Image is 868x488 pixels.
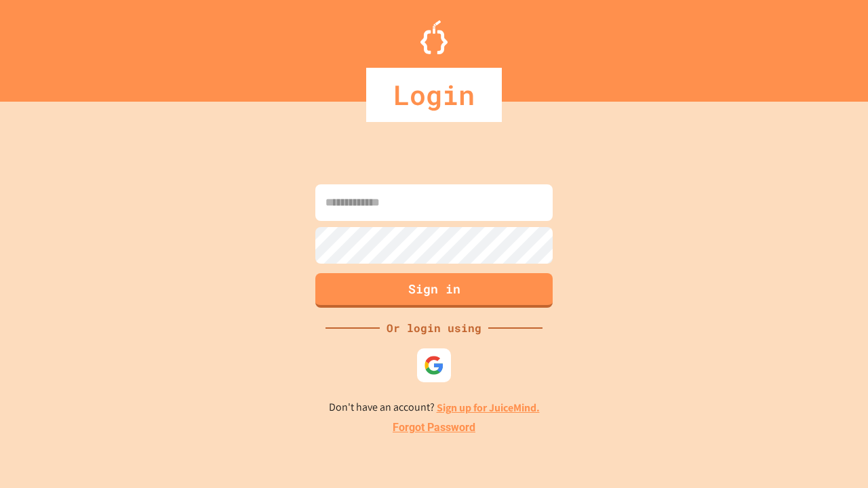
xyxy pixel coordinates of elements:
[380,320,488,336] div: Or login using
[315,273,553,308] button: Sign in
[329,399,540,416] p: Don't have an account?
[437,401,540,415] a: Sign up for JuiceMind.
[424,355,444,375] img: google-icon.svg
[420,20,448,54] img: Logo.svg
[393,420,475,436] a: Forgot Password
[366,68,502,122] div: Login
